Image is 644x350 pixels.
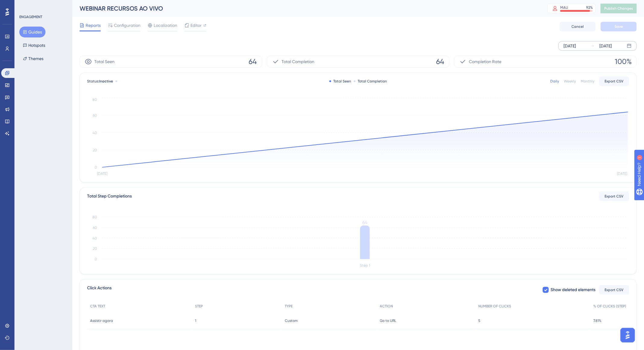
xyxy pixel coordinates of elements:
[599,76,629,86] button: Export CSV
[605,194,624,199] span: Export CSV
[87,79,113,84] span: Status:
[282,58,315,65] span: Total Completion
[19,14,42,19] div: ENGAGEMENT
[195,304,203,309] span: STEP
[14,2,38,9] span: Need Help?
[614,24,623,29] span: Save
[93,131,97,135] tspan: 40
[380,304,393,309] span: ACTION
[42,3,44,8] div: 1
[617,172,627,176] tspan: [DATE]
[97,172,107,176] tspan: [DATE]
[19,53,47,64] button: Themes
[90,318,113,323] span: Assistir agora
[605,79,624,84] span: Export CSV
[479,304,511,309] span: NUMBER OF CLICKS
[95,165,97,169] tspan: 0
[560,22,596,31] button: Cancel
[19,40,49,51] button: Hotspots
[94,58,115,65] span: Total Seen
[599,42,612,50] div: [DATE]
[114,22,140,29] span: Configuration
[285,318,298,323] span: Custom
[469,58,501,65] span: Completion Rate
[95,257,97,261] tspan: 0
[154,22,177,29] span: Localization
[601,4,637,13] button: Publish Changes
[93,148,97,152] tspan: 20
[601,22,637,31] button: Save
[572,24,584,29] span: Cancel
[604,6,633,11] span: Publish Changes
[550,79,559,84] div: Daily
[93,236,97,240] tspan: 40
[86,22,101,29] span: Reports
[354,79,387,84] div: Total Completion
[436,57,444,66] span: 64
[360,264,370,268] tspan: Step 1
[93,215,97,219] tspan: 80
[380,318,397,323] span: Go to URL
[593,304,626,309] span: % OF CLICKS (STEP)
[93,114,97,118] tspan: 60
[619,326,637,344] iframe: UserGuiding AI Assistant Launcher
[599,285,629,295] button: Export CSV
[586,5,593,10] div: 92 %
[90,304,105,309] span: CTA TEXT
[93,226,97,230] tspan: 60
[615,57,632,66] span: 100%
[363,220,368,225] tspan: 64
[19,27,46,37] button: Guides
[93,98,97,102] tspan: 80
[87,284,112,295] span: Click Actions
[80,4,532,13] div: WEBINAR RECURSOS AO VIVO
[479,318,481,323] span: 5
[599,191,629,201] button: Export CSV
[87,193,132,200] div: Total Step Completions
[560,5,568,10] div: MAU
[329,79,351,84] div: Total Seen
[605,287,624,292] span: Export CSV
[99,79,113,83] span: Inactive
[249,57,257,66] span: 64
[285,304,293,309] span: TYPE
[564,79,576,84] div: Weekly
[93,247,97,251] tspan: 20
[581,79,594,84] div: Monthly
[551,286,595,294] span: Show deleted elements
[190,22,202,29] span: Editor
[564,42,576,50] div: [DATE]
[593,318,602,323] span: 7.81%
[195,318,196,323] span: 1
